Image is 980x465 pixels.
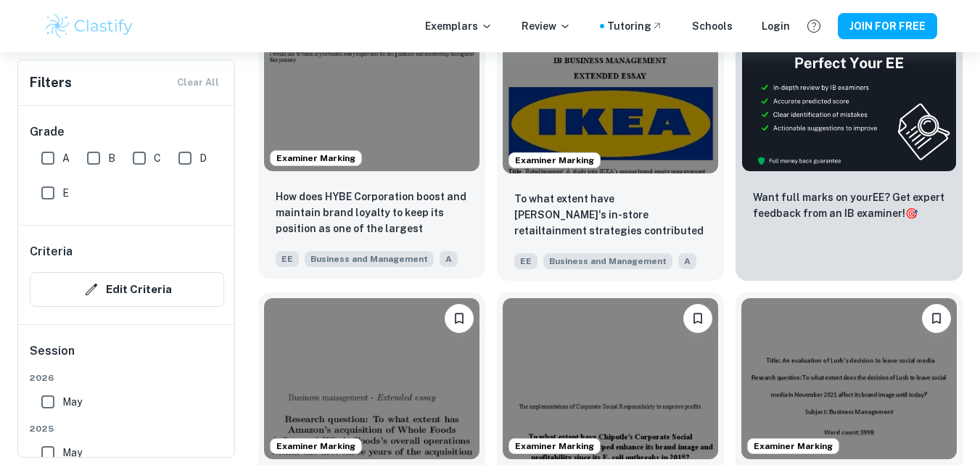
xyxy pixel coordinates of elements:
[30,243,73,260] h6: Criteria
[62,394,82,410] span: May
[108,150,115,166] span: B
[503,12,718,173] img: Business and Management EE example thumbnail: To what extent have IKEA's in-store reta
[543,253,672,269] span: Business and Management
[748,440,839,453] span: Examiner Marking
[62,445,82,461] span: May
[503,298,718,460] img: Business and Management EE example thumbnail: To what extent have Chipotle’s Corporate
[30,422,224,435] span: 2025
[522,18,571,34] p: Review
[264,9,479,171] img: Business and Management EE example thumbnail: How does HYBE Corporation boost and main
[276,189,468,238] p: How does HYBE Corporation boost and maintain brand loyalty to keep its position as one of the lar...
[271,152,361,165] span: Examiner Marking
[736,6,963,281] a: ThumbnailWant full marks on yourEE? Get expert feedback from an IB examiner!
[514,191,707,240] p: To what extent have IKEA's in-store retailtainment strategies contributed to enhancing brand equi...
[838,13,937,39] button: JOIN FOR FREE
[62,150,70,166] span: A
[509,440,600,453] span: Examiner Marking
[922,304,951,333] button: Please log in to bookmark exemplars
[30,73,72,93] h6: Filters
[425,18,493,34] p: Exemplars
[762,18,790,34] a: Login
[276,251,299,267] span: EE
[44,12,136,41] img: Clastify logo
[445,304,474,333] button: Please log in to bookmark exemplars
[30,272,224,307] button: Edit Criteria
[741,12,957,172] img: Thumbnail
[678,253,696,269] span: A
[741,298,957,460] img: Business and Management EE example thumbnail: To what extent does the decision of Lush
[30,371,224,384] span: 2026
[440,251,458,267] span: A
[905,207,918,219] span: 🎯
[62,185,69,201] span: E
[271,440,361,453] span: Examiner Marking
[514,253,538,269] span: EE
[258,6,485,281] a: Examiner MarkingPlease log in to bookmark exemplarsHow does HYBE Corporation boost and maintain b...
[692,18,733,34] a: Schools
[509,154,600,167] span: Examiner Marking
[30,342,224,371] h6: Session
[305,251,434,267] span: Business and Management
[753,189,945,221] p: Want full marks on your EE ? Get expert feedback from an IB examiner!
[154,150,161,166] span: C
[802,14,826,38] button: Help and Feedback
[683,304,712,333] button: Please log in to bookmark exemplars
[264,298,479,460] img: Business and Management EE example thumbnail: To what extent has Amazon’s acquisition
[199,150,207,166] span: D
[607,18,663,34] a: Tutoring
[497,6,724,281] a: Examiner MarkingPlease log in to bookmark exemplarsTo what extent have IKEA's in-store retailtain...
[30,123,224,141] h6: Grade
